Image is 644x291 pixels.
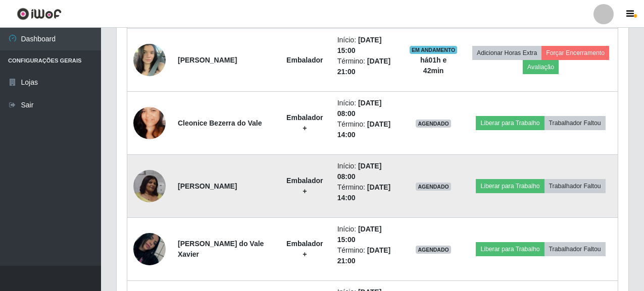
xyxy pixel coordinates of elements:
strong: há 01 h e 42 min [420,56,447,75]
strong: Embalador + [286,240,323,258]
button: Liberar para Trabalho [476,242,544,256]
li: Início: [337,35,397,56]
strong: [PERSON_NAME] [178,56,237,64]
button: Trabalhador Faltou [544,179,606,193]
button: Trabalhador Faltou [544,116,606,130]
span: AGENDADO [416,246,451,254]
img: 1755965630381.jpeg [133,170,166,202]
li: Término: [337,119,397,140]
strong: Embalador [286,56,323,64]
button: Adicionar Horas Extra [472,46,541,60]
time: [DATE] 15:00 [337,225,382,244]
span: AGENDADO [416,120,451,128]
img: 1753031144832.jpeg [133,220,166,278]
time: [DATE] 08:00 [337,99,382,118]
span: AGENDADO [416,183,451,191]
strong: Embalador + [286,177,323,195]
button: Forçar Encerramento [541,46,609,60]
strong: [PERSON_NAME] [178,182,237,190]
li: Início: [337,98,397,119]
img: CoreUI Logo [17,8,62,20]
span: EM ANDAMENTO [410,46,458,54]
li: Término: [337,182,397,203]
button: Liberar para Trabalho [476,179,544,193]
img: 1620185251285.jpeg [133,94,166,152]
li: Início: [337,224,397,245]
strong: Embalador + [286,113,323,132]
time: [DATE] 15:00 [337,36,382,54]
img: 1754999009306.jpeg [133,38,166,81]
strong: [PERSON_NAME] do Vale Xavier [178,240,264,258]
li: Término: [337,56,397,77]
button: Avaliação [523,60,559,74]
strong: Cleonice Bezerra do Vale [178,119,262,127]
button: Liberar para Trabalho [476,116,544,130]
time: [DATE] 08:00 [337,162,382,181]
li: Início: [337,161,397,182]
li: Término: [337,245,397,266]
button: Trabalhador Faltou [544,242,606,256]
